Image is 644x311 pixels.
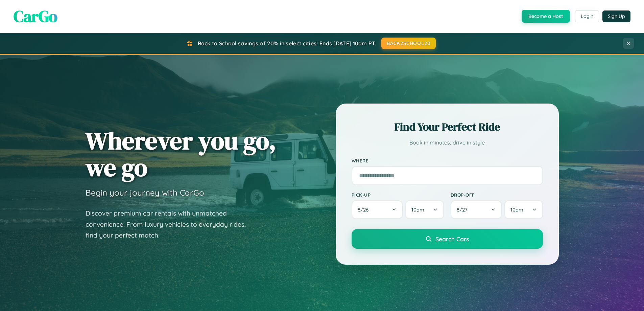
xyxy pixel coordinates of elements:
button: 10am [504,200,543,219]
button: Search Cars [352,229,543,249]
h2: Find Your Perfect Ride [352,119,543,134]
p: Discover premium car rentals with unmatched convenience. From luxury vehicles to everyday rides, ... [86,208,255,241]
span: Back to School savings of 20% in select cities! Ends [DATE] 10am PT. [198,40,376,47]
label: Drop-off [451,192,543,198]
button: Become a Host [522,10,570,23]
span: 10am [510,206,523,213]
h1: Wherever you go, we go [86,127,276,181]
span: 8 / 26 [358,206,372,213]
button: 8/27 [451,200,502,219]
p: Book in minutes, drive in style [352,138,543,148]
button: 8/26 [352,200,403,219]
button: Login [575,10,599,22]
span: 8 / 27 [457,206,471,213]
span: CarGo [14,5,57,27]
button: 10am [405,200,444,219]
span: 10am [411,206,424,213]
button: BACK2SCHOOL20 [381,38,436,49]
label: Pick-up [352,192,444,198]
button: Sign Up [602,10,630,22]
h3: Begin your journey with CarGo [86,187,204,198]
label: Where [352,158,543,163]
span: Search Cars [435,235,469,243]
